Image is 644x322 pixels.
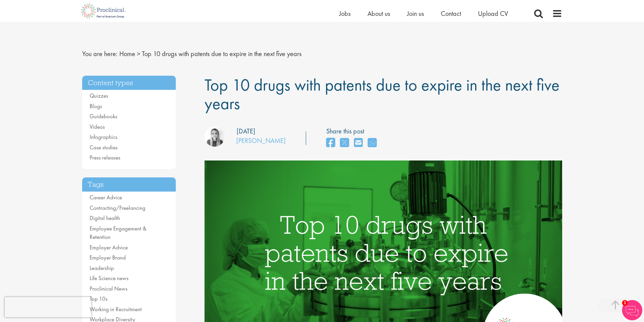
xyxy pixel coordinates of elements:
a: share on twitter [340,136,349,150]
a: Employee Engagement & Retention [90,225,146,241]
a: Blogs [90,102,102,110]
a: Infographics [90,133,117,141]
label: Share this post [326,126,380,136]
a: Press releases [90,154,120,161]
a: About us [367,9,390,18]
a: Upload CV [478,9,508,18]
a: Quizzes [90,92,108,99]
a: share on whats app [368,136,377,150]
a: Digital health [90,214,120,222]
span: > [137,49,140,58]
a: Leadership [90,264,114,272]
span: Top 10 drugs with patents due to expire in the next five years [142,49,302,58]
a: Videos [90,123,105,130]
a: Proclinical News [90,285,127,292]
a: Case studies [90,144,118,151]
a: [PERSON_NAME] [236,136,286,145]
a: Employer Advice [90,244,128,251]
a: Career Advice [90,194,122,201]
h3: Tags [82,177,176,192]
a: Top 10s [90,295,108,302]
a: Working in Recruitment [90,305,142,313]
a: Join us [407,9,424,18]
a: Contracting/Freelancing [90,204,145,212]
a: share on email [354,136,363,150]
a: Guidebooks [90,113,117,120]
a: breadcrumb link [119,49,135,58]
span: You are here: [82,49,118,58]
a: Employer Brand [90,254,126,261]
img: Chatbot [622,300,642,320]
iframe: reCAPTCHA [5,297,91,317]
span: 1 [622,300,628,306]
a: Contact [441,9,461,18]
a: Life Science news [90,274,128,282]
a: Jobs [339,9,351,18]
div: [DATE] [237,126,255,136]
img: Hannah Burke [205,126,225,147]
h3: Content types [82,76,176,90]
a: share on facebook [326,136,335,150]
span: Top 10 drugs with patents due to expire in the next five years [205,74,559,114]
